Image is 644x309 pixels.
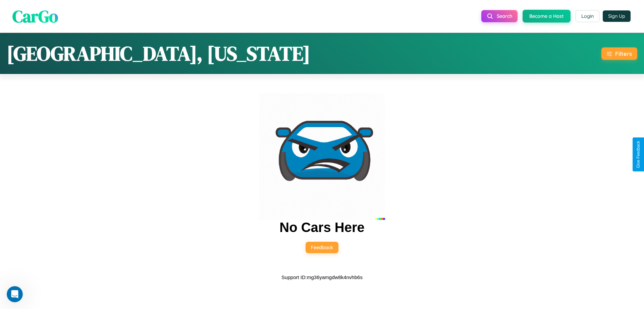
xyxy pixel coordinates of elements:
p: Support ID: mg36yamgdw8k4nvhb6s [281,273,363,282]
h1: [GEOGRAPHIC_DATA], [US_STATE] [7,40,310,67]
button: Become a Host [523,10,571,23]
div: Give Feedback [636,141,641,168]
button: Feedback [306,242,338,253]
iframe: Intercom live chat [7,286,23,302]
span: Search [497,13,512,19]
span: CarGo [12,4,58,28]
button: Sign Up [603,10,631,22]
div: Filters [615,50,632,57]
img: car [259,93,385,220]
h2: No Cars Here [279,220,364,235]
button: Filters [601,47,637,60]
button: Login [576,10,599,22]
button: Search [481,10,518,22]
